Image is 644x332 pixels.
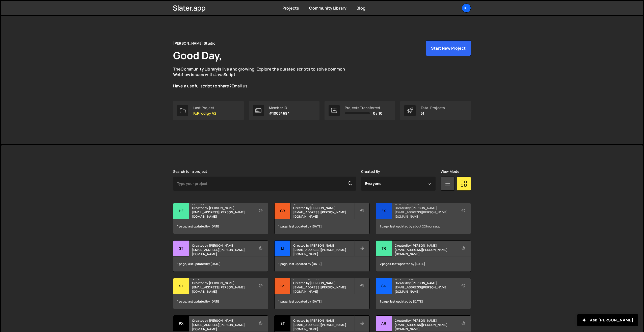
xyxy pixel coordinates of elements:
[309,5,346,11] a: Community Library
[395,281,455,294] small: Created by [PERSON_NAME][EMAIL_ADDRESS][PERSON_NAME][DOMAIN_NAME]
[376,278,471,309] a: Sk Skiveo V2 Created by [PERSON_NAME][EMAIL_ADDRESS][PERSON_NAME][DOMAIN_NAME] 1 page, last updat...
[192,278,253,280] h2: Striker
[376,278,392,294] div: Sk
[275,294,369,309] div: 1 page, last updated by [DATE]
[274,203,369,234] a: Cr CreativeGroup Created by [PERSON_NAME][EMAIL_ADDRESS][PERSON_NAME][DOMAIN_NAME] 1 page, last u...
[376,203,471,234] a: Fx FxProdigy V2 Created by [PERSON_NAME][EMAIL_ADDRESS][PERSON_NAME][DOMAIN_NAME] 1 page, last up...
[173,48,222,62] h1: Good Day,
[173,256,268,272] div: 1 page, last updated by [DATE]
[282,5,299,11] a: Projects
[275,278,290,294] div: Im
[193,106,216,110] div: Last Project
[193,111,216,115] p: FxProdigy V2
[275,219,369,234] div: 1 page, last updated by [DATE]
[173,240,268,272] a: St Statsnbet Created by [PERSON_NAME][EMAIL_ADDRESS][PERSON_NAME][DOMAIN_NAME] 1 page, last updat...
[293,316,354,317] h2: Styleguide
[345,106,382,110] div: Projects Transferred
[395,206,455,219] small: Created by [PERSON_NAME][EMAIL_ADDRESS][PERSON_NAME][DOMAIN_NAME]
[577,314,638,326] button: Ask [PERSON_NAME]
[293,243,354,256] small: Created by [PERSON_NAME][EMAIL_ADDRESS][PERSON_NAME][DOMAIN_NAME]
[173,66,355,89] p: The is live and growing. Explore the curated scripts to solve common Webflow issues with JavaScri...
[173,278,189,294] div: St
[181,66,218,72] a: Community Library
[395,278,455,280] h2: Skiveo V2
[376,316,392,331] div: Ar
[192,281,253,294] small: Created by [PERSON_NAME][EMAIL_ADDRESS][PERSON_NAME][DOMAIN_NAME]
[293,318,354,331] small: Created by [PERSON_NAME][EMAIL_ADDRESS][PERSON_NAME][DOMAIN_NAME]
[376,219,471,234] div: 1 page, last updated by about 22 hours ago
[173,203,268,234] a: He HeySimon Created by [PERSON_NAME][EMAIL_ADDRESS][PERSON_NAME][DOMAIN_NAME] 1 page, last update...
[293,278,354,280] h2: Impact Studio
[376,203,392,219] div: Fx
[462,4,471,13] a: Kl
[376,294,471,309] div: 1 page, last updated by [DATE]
[173,177,356,191] input: Type your project...
[192,318,253,331] small: Created by [PERSON_NAME][EMAIL_ADDRESS][PERSON_NAME][DOMAIN_NAME]
[373,111,382,115] span: 0 / 10
[293,281,354,294] small: Created by [PERSON_NAME][EMAIL_ADDRESS][PERSON_NAME][DOMAIN_NAME]
[395,203,455,205] h2: FxProdigy V2
[421,111,445,115] p: 51
[274,240,369,272] a: Li Linkupapi Created by [PERSON_NAME][EMAIL_ADDRESS][PERSON_NAME][DOMAIN_NAME] 1 page, last updat...
[173,203,189,219] div: He
[173,170,207,174] label: Search for a project
[173,101,244,120] a: Last Project FxProdigy V2
[192,316,253,317] h2: PXP - Copy to Webflow
[376,241,392,256] div: Tr
[173,219,268,234] div: 1 page, last updated by [DATE]
[426,40,471,56] button: Start New Project
[376,240,471,272] a: Tr TrendTrack Created by [PERSON_NAME][EMAIL_ADDRESS][PERSON_NAME][DOMAIN_NAME] 2 pages, last upd...
[173,294,268,309] div: 1 page, last updated by [DATE]
[274,278,369,309] a: Im Impact Studio Created by [PERSON_NAME][EMAIL_ADDRESS][PERSON_NAME][DOMAIN_NAME] 1 page, last u...
[173,241,189,256] div: St
[192,241,253,242] h2: Statsnbet
[293,206,354,219] small: Created by [PERSON_NAME][EMAIL_ADDRESS][PERSON_NAME][DOMAIN_NAME]
[192,206,253,219] small: Created by [PERSON_NAME][EMAIL_ADDRESS][PERSON_NAME][DOMAIN_NAME]
[173,278,268,309] a: St Striker Created by [PERSON_NAME][EMAIL_ADDRESS][PERSON_NAME][DOMAIN_NAME] 1 page, last updated...
[395,316,455,317] h2: Arntreal
[275,203,290,219] div: Cr
[395,241,455,242] h2: TrendTrack
[192,203,253,205] h2: HeySimon
[232,83,248,89] a: Email us
[361,170,380,174] label: Created By
[192,243,253,256] small: Created by [PERSON_NAME][EMAIL_ADDRESS][PERSON_NAME][DOMAIN_NAME]
[275,241,290,256] div: Li
[441,170,459,174] label: View Mode
[269,106,290,110] div: Member ID
[395,243,455,256] small: Created by [PERSON_NAME][EMAIL_ADDRESS][PERSON_NAME][DOMAIN_NAME]
[357,5,365,11] a: Blog
[293,241,354,242] h2: Linkupapi
[269,111,290,115] p: #10034694
[173,316,189,331] div: PX
[395,318,455,331] small: Created by [PERSON_NAME][EMAIL_ADDRESS][PERSON_NAME][DOMAIN_NAME]
[293,203,354,205] h2: CreativeGroup
[376,256,471,272] div: 2 pages, last updated by [DATE]
[275,256,369,272] div: 1 page, last updated by [DATE]
[275,316,290,331] div: St
[421,106,445,110] div: Total Projects
[173,40,216,46] div: [PERSON_NAME] Studio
